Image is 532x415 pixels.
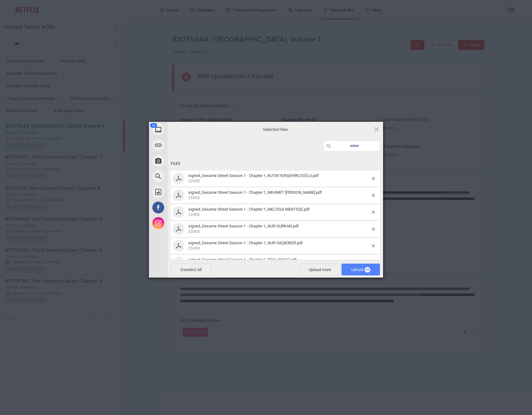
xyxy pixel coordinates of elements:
[188,173,319,178] span: signed_Sesame Street Season 1 - Chapter 1_KUTAY KIRŞEHİRLİOĞLU.pdf
[186,173,372,184] span: signed_Sesame Street Season 1 - Chapter 1_KUTAY KIRŞEHİRLİOĞLU.pdf
[149,153,224,169] div: Take Photo
[188,224,299,228] span: signed_Sesame Street Season 1 - Chapter 1_NUR GÜRKAN.pdf
[299,264,341,275] span: Upload more
[186,190,372,200] span: signed_Sesame Street Season 1 - Chapter 1_MEHMET CAN ÖZKENAR.pdf
[188,207,310,212] span: signed_Sesame Street Season 1 - Chapter 1_MELİSSA MENTEŞE.pdf
[188,212,199,217] span: 220KB
[149,122,224,137] div: My Device
[213,127,338,132] span: Selected Files
[188,241,303,245] span: signed_Sesame Street Season 1 - Chapter 1_NUR SAÇBÜKER.pdf
[149,169,224,184] div: Web Search
[342,264,380,275] span: Upload
[149,137,224,153] div: Link (URL)
[149,200,224,215] div: Facebook
[188,196,199,200] span: 255KB
[188,190,322,195] span: signed_Sesame Street Season 1 - Chapter 1_MEHMET [PERSON_NAME].pdf
[188,246,199,250] span: 253KB
[188,257,297,262] span: signed_Sesame Street Season 1 - Chapter 1_RİNA AYKAÇ.pdf
[188,229,199,234] span: 220KB
[373,126,380,133] span: Click here or hit ESC to close picker
[149,215,224,231] div: Instagram
[186,224,372,234] span: signed_Sesame Street Season 1 - Chapter 1_NUR GÜRKAN.pdf
[186,241,372,251] span: signed_Sesame Street Season 1 - Chapter 1_NUR SAÇBÜKER.pdf
[186,207,372,217] span: signed_Sesame Street Season 1 - Chapter 1_MELİSSA MENTEŞE.pdf
[171,158,380,169] div: Files
[171,264,211,275] span: Deselect All
[351,267,370,272] span: Upload
[365,267,370,273] span: 48
[149,184,224,200] div: Unsplash
[188,179,199,183] span: 220KB
[186,257,372,268] span: signed_Sesame Street Season 1 - Chapter 1_RİNA AYKAÇ.pdf
[150,123,157,128] span: 48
